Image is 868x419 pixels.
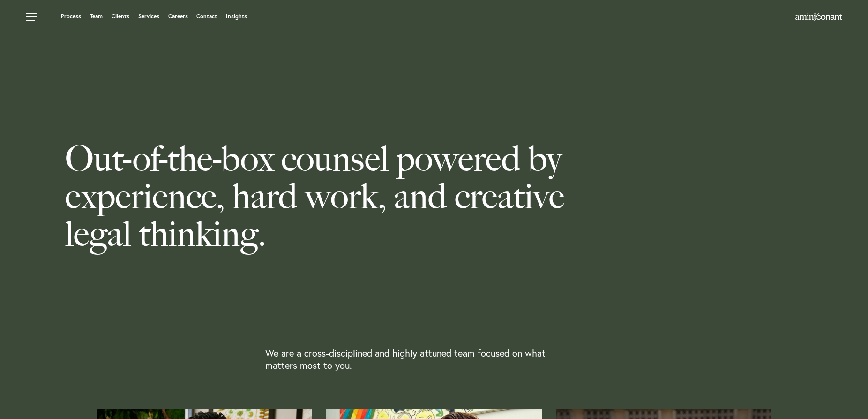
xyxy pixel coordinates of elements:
[795,14,842,21] a: Home
[90,14,103,19] a: Team
[196,14,217,19] a: Contact
[795,13,842,21] img: Amini & Conant
[112,14,129,19] a: Clients
[138,14,159,19] a: Services
[226,14,247,19] a: Insights
[168,14,188,19] a: Careers
[265,347,557,372] p: We are a cross-disciplined and highly attuned team focused on what matters most to you.
[61,14,81,19] a: Process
